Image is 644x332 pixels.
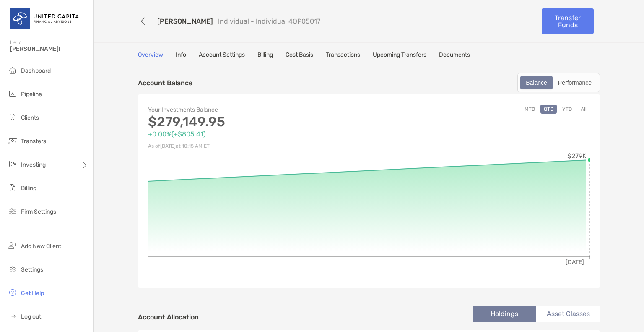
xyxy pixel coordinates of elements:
span: [PERSON_NAME]! [10,45,88,52]
span: Get Help [21,290,44,297]
tspan: $279K [567,152,587,160]
img: investing icon [8,159,18,169]
img: transfers icon [8,136,18,146]
div: Performance [553,77,596,89]
span: Clients [21,114,39,121]
img: settings icon [8,264,18,274]
li: Asset Classes [536,306,600,322]
a: Overview [138,51,163,60]
img: firm-settings icon [8,206,18,216]
span: Transfers [21,138,46,145]
button: QTD [540,105,557,114]
a: [PERSON_NAME] [157,17,213,25]
img: dashboard icon [8,65,18,75]
span: Billing [21,185,36,192]
div: Balance [521,77,552,89]
p: As of [DATE] at 10:15 AM ET [148,141,369,152]
img: pipeline icon [8,89,18,99]
span: Firm Settings [21,208,56,215]
a: Cost Basis [286,51,313,60]
img: add_new_client icon [8,241,18,251]
a: Account Settings [199,51,245,60]
p: Your Investments Balance [148,105,369,115]
button: YTD [559,105,575,114]
p: Individual - Individual 4QP05017 [218,17,320,25]
p: $279,149.95 [148,117,369,127]
div: segmented control [517,73,600,92]
span: Investing [21,161,46,168]
button: MTD [521,105,538,114]
a: Documents [439,51,470,60]
a: Billing [257,51,273,60]
img: logout icon [8,311,18,321]
tspan: [DATE] [566,259,584,266]
img: get-help icon [8,288,18,298]
p: +0.00% ( +$805.41 ) [148,129,369,139]
a: Transactions [326,51,360,60]
a: Transfer Funds [542,8,594,34]
p: Account Balance [138,78,192,88]
span: Dashboard [21,67,51,74]
img: United Capital Logo [10,3,83,34]
a: Info [176,51,186,60]
a: Upcoming Transfers [373,51,426,60]
span: Settings [21,266,43,273]
li: Holdings [473,306,536,322]
img: billing icon [8,183,18,193]
button: All [577,105,590,114]
h4: Account Allocation [138,313,199,321]
span: Log out [21,313,41,320]
img: clients icon [8,112,18,122]
span: Pipeline [21,91,42,98]
span: Add New Client [21,243,61,250]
